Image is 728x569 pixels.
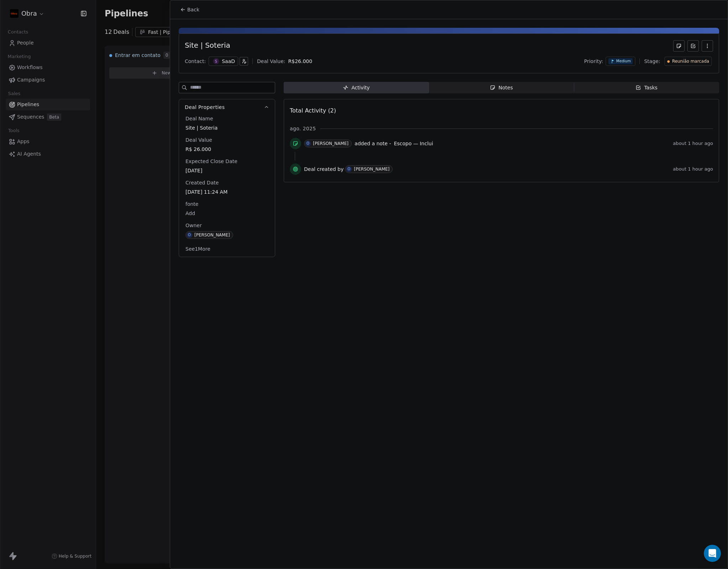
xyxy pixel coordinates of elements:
[184,115,215,122] span: Deal Name
[394,139,433,148] a: Escopo — Inclui
[394,141,433,146] span: Escopo — Inclui
[181,242,215,255] button: See1More
[187,6,199,13] span: Back
[185,146,268,153] span: R$ 26.000
[313,141,349,146] div: [PERSON_NAME]
[490,84,513,92] div: Notes
[184,158,239,165] span: Expected Close Date
[185,104,225,111] span: Deal Properties
[194,233,230,237] div: [PERSON_NAME]
[584,58,603,65] span: Priority:
[304,166,344,173] span: Deal created by
[184,222,203,229] span: Owner
[257,58,285,65] div: Deal Value:
[290,125,316,132] span: ago. 2025
[179,99,275,115] button: Deal Properties
[185,124,268,131] span: Site | Soteria
[184,200,200,208] span: fonte
[635,84,658,92] div: Tasks
[616,59,631,64] span: Medium
[185,40,230,52] div: Site | Soteria
[354,167,389,172] div: [PERSON_NAME]
[355,140,391,147] span: added a note -
[290,107,336,114] span: Total Activity (2)
[185,188,268,195] span: [DATE] 11:24 AM
[704,545,721,562] div: Open Intercom Messenger
[176,3,204,16] button: Back
[184,136,214,143] span: Deal Value
[673,141,713,146] span: about 1 hour ago
[672,58,709,64] span: Reunião marcada
[644,58,660,65] span: Stage:
[307,141,309,146] div: O
[673,166,713,172] span: about 1 hour ago
[188,232,191,238] div: O
[179,115,275,257] div: Deal Properties
[213,58,219,64] span: S
[185,167,268,174] span: [DATE]
[185,58,206,65] div: Contact:
[288,58,313,64] span: R$ 26.000
[184,179,220,186] span: Created Date
[185,210,268,217] span: Add
[347,166,350,172] div: O
[222,58,235,65] div: SaaD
